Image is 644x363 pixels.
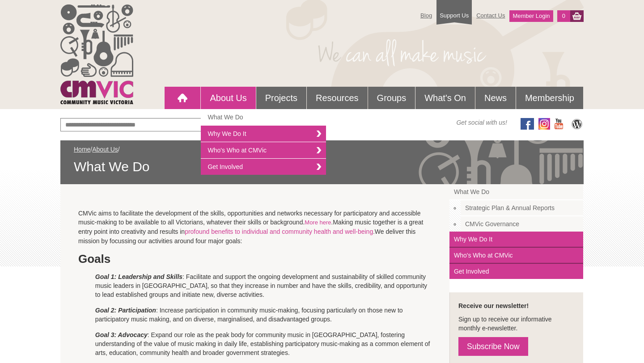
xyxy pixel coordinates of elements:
a: Member Login [509,10,553,22]
em: Goal 3: Advocacy [95,331,148,338]
a: Membership [516,87,583,109]
a: Resources [307,87,368,109]
a: Projects [256,87,306,109]
a: Subscribe Now [458,337,528,356]
a: Who's Who at CMVic [449,248,583,264]
a: About Us [92,146,118,153]
a: Blog [416,8,436,23]
a: About Us [201,87,255,109]
span: Get social with us! [456,118,507,127]
a: profound benefits to individual and community health and well-being [185,228,373,235]
a: CMVic Governance [461,216,583,232]
p: CMVic aims to facilitate the development of the skills, opportunities and networks necessary for ... [78,209,432,245]
a: Get Involved [449,264,583,279]
em: Goal 1: Leadership and Skills [95,273,182,280]
span: . [373,228,375,235]
p: : Facilitate and support the ongoing development and sustainability of skilled community music le... [95,272,432,299]
a: Groups [368,87,415,109]
a: Contact Us [472,8,509,23]
img: icon-instagram.png [538,118,550,130]
a: What We Do [201,109,326,126]
a: Why We Do It [201,126,326,142]
div: / / [74,145,570,175]
p: : Increase participation in community music-making, focusing particularly on those new to partici... [95,306,432,324]
img: CMVic Blog [570,118,584,130]
a: 0 [557,10,570,22]
span: What We Do [74,158,570,175]
em: Goal 2: Participation [95,307,156,314]
a: What's On [415,87,475,109]
strong: Receive our newsletter! [458,302,529,309]
h2: Goals [78,252,432,266]
a: What We Do [449,184,583,200]
a: Why We Do It [449,232,583,248]
p: Sign up to receive our informative monthly e-newsletter. [458,315,574,333]
span: . [331,219,333,226]
a: News [475,87,516,109]
a: Get Involved [201,159,326,175]
a: Home [74,146,90,153]
a: Who's Who at CMVic [201,142,326,159]
img: cmvic_logo.png [60,4,133,104]
p: : Expand our role as the peak body for community music in [GEOGRAPHIC_DATA], fostering understand... [95,330,432,357]
a: More here [305,219,331,226]
a: Strategic Plan & Annual Reports [461,200,583,216]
